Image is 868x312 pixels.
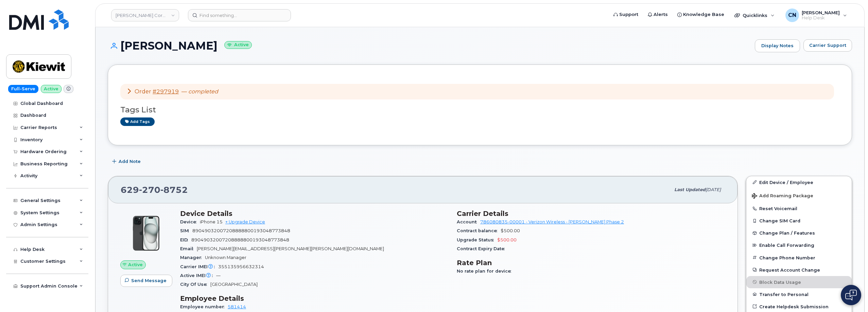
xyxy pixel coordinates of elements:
[457,237,497,242] span: Upgrade Status
[746,202,852,215] button: Reset Voicemail
[131,277,167,284] span: Send Message
[180,273,216,278] span: Active IMEI
[210,282,258,287] span: [GEOGRAPHIC_DATA]
[191,237,289,242] span: 89049032007208888800193048773848
[457,246,508,251] span: Contract Expiry Date
[501,228,520,233] span: $500.00
[674,187,706,192] span: Last updated
[457,209,725,218] h3: Carrier Details
[752,193,813,200] span: Add Roaming Package
[108,155,146,168] button: Add Note
[180,246,197,251] span: Email
[180,282,210,287] span: City Of Use
[180,294,449,302] h3: Employee Details
[180,228,192,233] span: SIM
[803,39,852,52] button: Carrier Support
[746,215,852,227] button: Change SIM Card
[746,276,852,288] button: Block Data Usage
[126,213,167,254] img: iPhone_15_Black.png
[160,185,188,195] span: 8752
[180,237,191,242] span: EID
[746,288,852,300] button: Transfer to Personal
[139,185,160,195] span: 270
[497,237,517,242] span: $500.00
[120,117,155,126] a: Add tags
[197,246,384,251] span: [PERSON_NAME][EMAIL_ADDRESS][PERSON_NAME][PERSON_NAME][DOMAIN_NAME]
[188,88,218,95] em: completed
[180,209,449,218] h3: Device Details
[759,231,815,236] span: Change Plan / Features
[216,273,221,278] span: —
[746,188,852,202] button: Add Roaming Package
[746,176,852,188] a: Edit Device / Employee
[755,39,800,52] a: Display Notes
[120,106,839,114] h3: Tags List
[706,187,721,192] span: [DATE]
[845,290,857,300] img: Open chat
[121,185,188,195] span: 629
[480,219,624,224] a: 786080835-00001 - Verizon Wireless - [PERSON_NAME] Phase 2
[746,264,852,276] button: Request Account Change
[119,158,141,165] span: Add Note
[457,219,480,224] span: Account
[759,243,814,248] span: Enable Call Forwarding
[457,228,501,233] span: Contract balance
[457,269,515,274] span: No rate plan for device
[120,275,172,287] button: Send Message
[200,219,223,224] span: iPhone 15
[809,42,846,49] span: Carrier Support
[746,227,852,239] button: Change Plan / Features
[180,304,228,309] span: Employee number
[457,259,725,267] h3: Rate Plan
[192,228,290,233] span: 89049032007208888800193048773848
[181,88,218,95] span: —
[108,40,751,52] h1: [PERSON_NAME]
[180,255,205,260] span: Manager
[135,88,151,95] span: Order
[180,219,200,224] span: Device
[180,264,218,269] span: Carrier IMEI
[128,261,143,268] span: Active
[205,255,246,260] span: Unknown Manager
[153,88,179,95] a: #297919
[228,304,246,309] a: 581414
[224,41,252,49] small: Active
[218,264,264,269] span: 355135956632314
[225,219,265,224] a: + Upgrade Device
[746,239,852,251] button: Enable Call Forwarding
[746,252,852,264] button: Change Phone Number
